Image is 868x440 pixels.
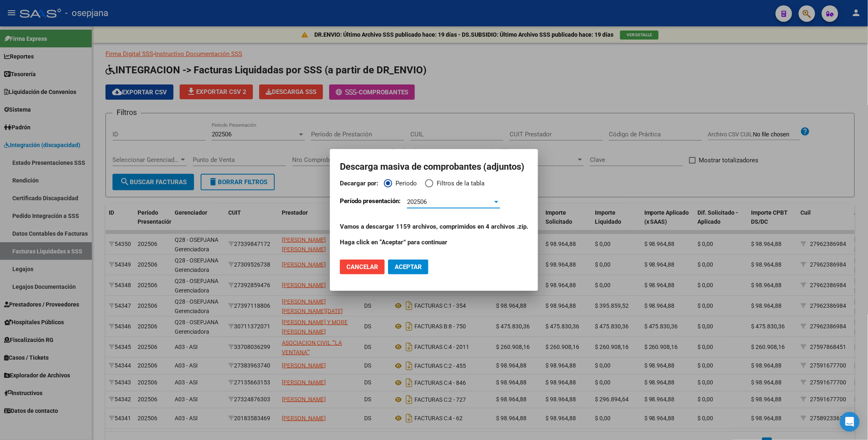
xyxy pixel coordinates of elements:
[340,179,528,192] mat-radio-group: Decargar por:
[340,159,528,175] h2: Descarga masiva de comprobantes (adjuntos)
[840,412,860,432] div: Open Intercom Messenger
[340,260,385,274] button: Cancelar
[407,198,427,206] span: 202506
[346,263,378,271] span: Cancelar
[340,197,400,216] p: Período presentación:
[340,180,378,187] strong: Decargar por:
[433,179,484,188] span: Filtros de la tabla
[392,179,417,188] span: Periodo
[340,238,528,247] p: Haga click en “Aceptar” para continuar
[395,263,422,271] span: Aceptar
[388,260,428,274] button: Aceptar
[340,222,528,232] p: Vamos a descargar 1159 archivos, comprimidos en 4 archivos .zip.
